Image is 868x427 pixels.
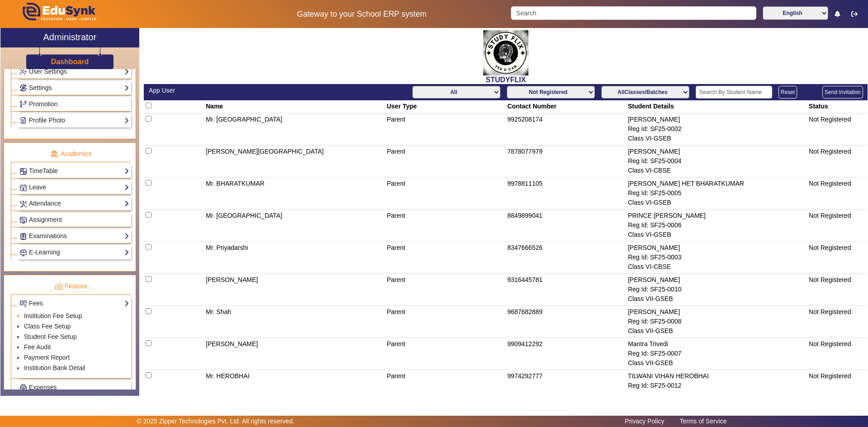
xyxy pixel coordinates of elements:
[628,262,806,272] div: Class VI-CBSE
[137,417,295,426] p: © 2025 Zipper Technologies Pvt. Ltd. All rights reserved.
[626,100,807,113] th: Student Details
[506,242,627,274] td: 8347666526
[19,382,129,393] a: Expenses
[807,338,868,370] td: Not Registered
[506,100,627,113] th: Contact Number
[385,306,506,338] td: Parent
[385,242,506,274] td: Parent
[24,323,71,330] a: Class Fee Setup
[24,333,77,340] a: Student Fee Setup
[506,338,627,370] td: 9909412292
[204,370,385,402] td: Mr. HEROBHAI
[385,100,506,113] th: User Type
[385,210,506,242] td: Parent
[483,30,528,75] img: 71dce94a-bed6-4ff3-a9ed-96170f5a9cb7
[628,358,806,368] div: Class VII-GSEB
[506,145,627,178] td: 7878077979
[807,100,868,113] th: Status
[51,57,90,66] a: Dashboard
[628,326,806,336] div: Class VII-GSEB
[506,210,627,242] td: 8849899041
[204,338,385,370] td: [PERSON_NAME]
[11,282,131,291] p: Finance
[55,282,63,291] img: finance.png
[204,306,385,338] td: Mr. Shah
[385,338,506,370] td: Parent
[144,75,868,84] h2: STUDYFLIX
[778,86,797,99] button: Reset
[29,384,57,391] span: Expenses
[628,179,806,188] div: [PERSON_NAME] HET BHARATKUMAR
[628,381,806,390] div: Reg Id: SF25-0012
[385,370,506,402] td: Parent
[43,32,97,42] h2: Administrator
[628,243,806,253] div: [PERSON_NAME]
[628,156,806,166] div: Reg Id: SF25-0004
[807,113,868,145] td: Not Registered
[50,150,58,158] img: academic.png
[506,113,627,145] td: 9925208174
[628,294,806,304] div: Class VII-GSEB
[628,221,806,230] div: Reg Id: SF25-0006
[675,415,731,427] a: Terms of Service
[628,124,806,134] div: Reg Id: SF25-0002
[628,166,806,175] div: Class VI-CBSE
[24,343,51,351] a: Fee Audit
[628,147,806,156] div: [PERSON_NAME]
[20,384,27,391] img: Payroll.png
[385,113,506,145] td: Parent
[20,217,27,224] img: Assignments.png
[628,275,806,285] div: [PERSON_NAME]
[385,274,506,306] td: Parent
[385,178,506,210] td: Parent
[506,306,627,338] td: 9687682889
[51,57,89,66] h3: Dashboard
[807,370,868,402] td: Not Registered
[506,178,627,210] td: 9978811105
[204,242,385,274] td: Mr. Priyadarshi
[620,415,669,427] a: Privacy Policy
[628,115,806,124] div: [PERSON_NAME]
[204,274,385,306] td: [PERSON_NAME]
[628,253,806,262] div: Reg Id: SF25-0003
[204,113,385,145] td: Mr. [GEOGRAPHIC_DATA]
[24,364,85,371] a: Institution Bank Detail
[628,198,806,207] div: Class VI-GSEB
[628,317,806,326] div: Reg Id: SF25-0008
[807,210,868,242] td: Not Registered
[149,86,501,95] div: App User
[628,134,806,143] div: Class VI-GSEB
[204,100,385,113] th: Name
[807,306,868,338] td: Not Registered
[628,390,806,400] div: Class VII-CBSE
[628,307,806,317] div: [PERSON_NAME]
[628,285,806,294] div: Reg Id: SF25-0010
[628,371,806,381] div: TILWANI VIHAN HEROBHAI
[222,9,501,19] h5: Gateway to your School ERP system
[807,145,868,178] td: Not Registered
[29,216,62,223] span: Assignment
[11,149,131,159] p: Academics
[24,354,70,361] a: Payment Report
[385,145,506,178] td: Parent
[29,100,58,108] span: Promotion
[19,215,129,225] a: Assignment
[24,312,82,319] a: Institution Fee Setup
[822,86,863,99] button: Send Invitation
[696,86,772,99] input: Search By Student Name
[628,339,806,349] div: Mantra Trivedi
[511,6,756,20] input: Search
[628,349,806,358] div: Reg Id: SF25-0007
[20,101,27,108] img: Branchoperations.png
[0,28,139,47] a: Administrator
[628,188,806,198] div: Reg Id: SF25-0005
[807,178,868,210] td: Not Registered
[807,242,868,274] td: Not Registered
[628,211,806,221] div: PRINCE [PERSON_NAME]
[807,274,868,306] td: Not Registered
[506,274,627,306] td: 9316445781
[204,178,385,210] td: Mr. BHARATKUMAR
[19,99,129,109] a: Promotion
[204,210,385,242] td: Mr. [GEOGRAPHIC_DATA]
[204,145,385,178] td: [PERSON_NAME][GEOGRAPHIC_DATA]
